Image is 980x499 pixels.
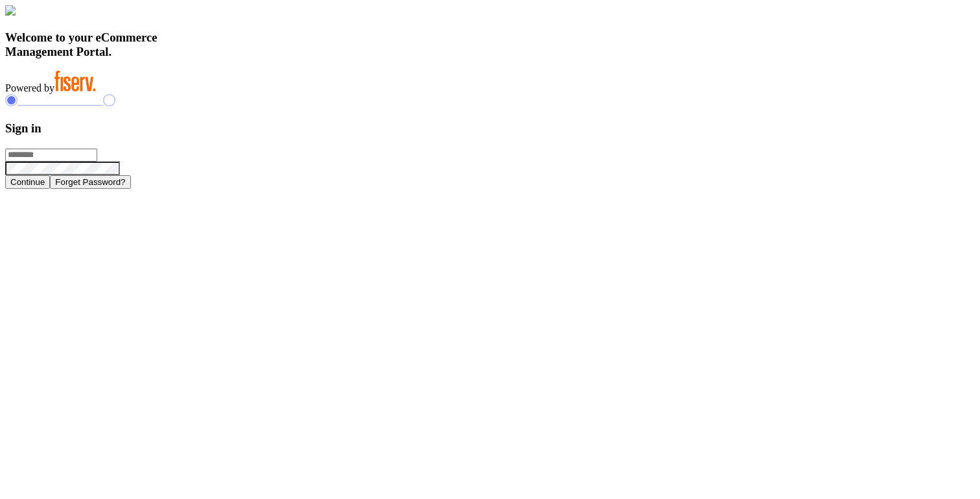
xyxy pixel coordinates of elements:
img: card_Illustration.svg [5,5,16,16]
h3: Sign in [5,121,975,136]
button: Continue [5,175,50,189]
button: Forget Password? [50,175,130,189]
span: Powered by [5,82,54,93]
h3: Welcome to your eCommerce Management Portal. [5,30,975,59]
